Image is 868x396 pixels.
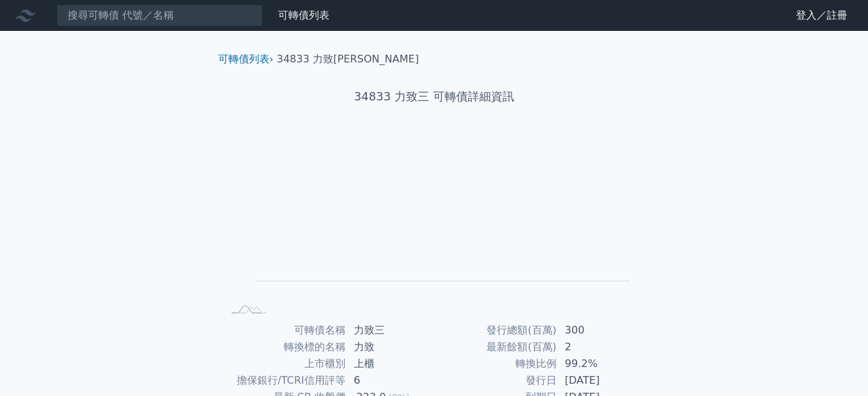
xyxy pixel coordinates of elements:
td: 力致 [346,339,434,355]
td: 6 [346,372,434,389]
td: 發行日 [434,372,557,389]
td: 擔保銀行/TCRI信用評等 [223,372,346,389]
td: 99.2% [557,355,645,372]
td: 發行總額(百萬) [434,322,557,339]
td: [DATE] [557,372,645,389]
td: 力致三 [346,322,434,339]
td: 300 [557,322,645,339]
td: 上市櫃別 [223,355,346,372]
td: 上櫃 [346,355,434,372]
td: 2 [557,339,645,355]
td: 轉換比例 [434,355,557,372]
li: 34833 力致[PERSON_NAME] [277,52,419,67]
a: 可轉債列表 [218,53,270,65]
td: 可轉債名稱 [223,322,346,339]
a: 登入／註冊 [786,5,858,26]
li: › [218,52,273,67]
h1: 34833 力致三 可轉債詳細資訊 [208,88,661,106]
g: Chart [244,146,630,300]
td: 最新餘額(百萬) [434,339,557,355]
input: 搜尋可轉債 代號／名稱 [57,5,263,26]
a: 可轉債列表 [278,9,329,21]
td: 轉換標的名稱 [223,339,346,355]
